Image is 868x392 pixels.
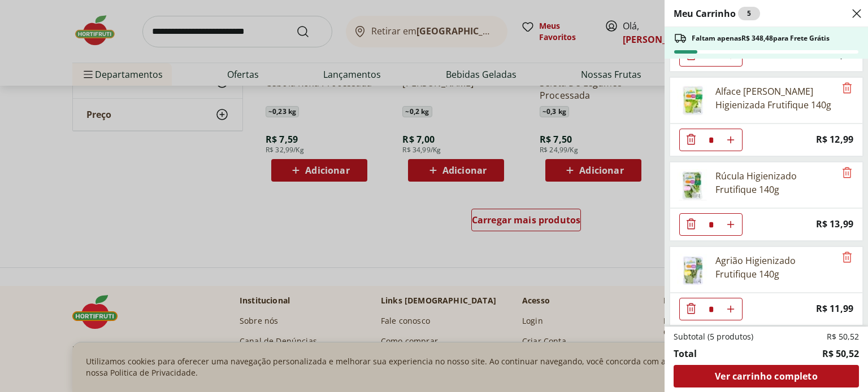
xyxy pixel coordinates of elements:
[692,34,830,43] span: Faltam apenas R$ 348,48 para Frete Grátis
[674,365,859,387] a: Ver carrinho completo
[816,301,853,316] span: R$ 11,99
[677,169,709,201] img: Principal
[715,372,817,381] span: Ver carrinho completo
[816,217,853,232] span: R$ 13,99
[719,129,742,151] button: Aumentar Quantidade
[738,7,760,20] div: 5
[840,82,854,95] button: Remove
[677,85,709,116] img: Principal
[715,169,835,196] div: Rúcula Higienizado Frutifique 140g
[816,132,853,147] span: R$ 12,99
[674,331,753,342] span: Subtotal (5 produtos)
[822,347,859,360] span: R$ 50,52
[840,251,854,265] button: Remove
[674,7,760,20] h2: Meu Carrinho
[674,347,697,360] span: Total
[715,85,835,112] div: Alface [PERSON_NAME] Higienizada Frutifique 140g
[715,254,835,281] div: Agrião Higienizado Frutifique 140g
[680,129,702,151] button: Diminuir Quantidade
[719,213,742,236] button: Aumentar Quantidade
[702,298,719,320] input: Quantidade Atual
[677,254,709,285] img: Principal
[702,129,719,151] input: Quantidade Atual
[680,213,702,236] button: Diminuir Quantidade
[840,166,854,180] button: Remove
[719,298,742,320] button: Aumentar Quantidade
[702,214,719,235] input: Quantidade Atual
[827,331,859,342] span: R$ 50,52
[680,298,702,320] button: Diminuir Quantidade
